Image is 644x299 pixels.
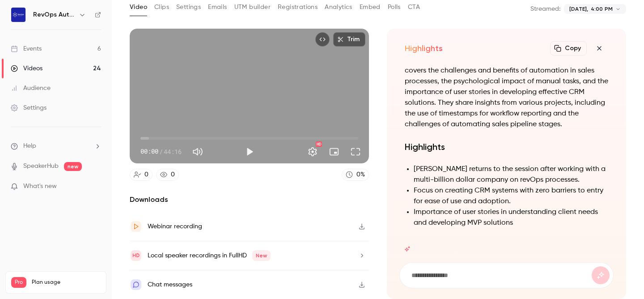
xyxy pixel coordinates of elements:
a: 0% [342,169,369,181]
div: Local speaker recordings in FullHD [148,250,271,261]
div: Videos [11,64,42,73]
span: new [64,162,82,171]
div: 0 [144,170,148,179]
button: Turn on miniplayer [325,143,343,161]
h6: RevOps Automated [33,10,75,19]
li: Importance of user stories in understanding client needs and developing MVP solutions [414,207,608,228]
button: Embed video [315,32,330,47]
span: Help [23,141,36,151]
div: HD [316,141,322,147]
button: Full screen [347,143,364,161]
li: Focus on creating CRM systems with zero barriers to entry for ease of use and adoption. [414,185,608,207]
div: Events [11,44,42,53]
div: Settings [11,103,47,112]
a: 0 [130,169,153,181]
span: New [252,250,271,261]
span: Plan usage [32,279,101,286]
span: 44:16 [164,147,182,156]
span: [DATE], [569,5,588,13]
a: SpeakerHub [23,162,59,171]
h2: Downloads [130,194,369,205]
button: Trim [333,32,365,47]
img: RevOps Automated [11,8,25,22]
div: Chat messages [148,279,192,290]
a: 0 [156,169,179,181]
div: 00:00 [140,147,182,156]
button: Copy [550,41,587,56]
li: help-dropdown-opener [11,141,101,151]
h2: Highlights [405,43,443,54]
span: What's new [23,182,57,191]
span: 00:00 [140,147,158,156]
iframe: Noticeable Trigger [90,183,101,191]
li: [PERSON_NAME] returns to the session after working with a multi-billion dollar company on revOps ... [414,164,608,185]
span: Pro [11,277,26,288]
p: In this session of HubSpot Strategy Secrets, [PERSON_NAME] and the host discuss their recent expe... [405,1,608,130]
h1: Highlights [405,141,608,153]
button: Settings [304,143,322,161]
div: 0 [171,170,175,179]
span: 4:00 PM [591,5,613,13]
div: Webinar recording [148,221,202,232]
button: Play [241,143,258,161]
button: Mute [189,143,207,161]
div: 0 % [356,170,365,179]
span: / [159,147,163,156]
div: Audience [11,84,51,93]
p: Streamed: [530,4,560,13]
